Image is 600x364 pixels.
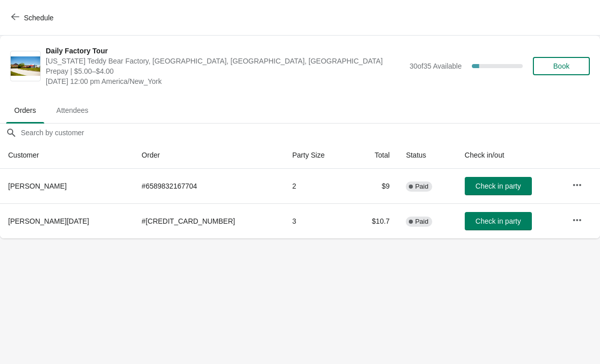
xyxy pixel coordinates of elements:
button: Check in party [465,212,532,230]
button: Check in party [465,177,532,195]
th: Check in/out [457,142,564,169]
th: Order [134,142,284,169]
span: Attendees [48,101,97,119]
span: [DATE] 12:00 pm America/New_York [46,76,404,86]
input: Search by customer [20,124,600,142]
span: 30 of 35 Available [409,62,462,70]
button: Book [533,57,590,75]
img: Daily Factory Tour [11,56,40,76]
span: Schedule [24,14,53,22]
span: Book [553,62,569,70]
td: $10.7 [351,203,398,238]
span: [PERSON_NAME][DATE] [8,217,89,225]
th: Total [351,142,398,169]
th: Party Size [284,142,351,169]
span: Daily Factory Tour [46,46,404,56]
button: Schedule [5,9,62,27]
span: [US_STATE] Teddy Bear Factory, [GEOGRAPHIC_DATA], [GEOGRAPHIC_DATA], [GEOGRAPHIC_DATA] [46,56,404,66]
span: Paid [415,218,428,226]
th: Status [398,142,456,169]
td: 2 [284,169,351,203]
span: Check in party [475,217,521,225]
span: [PERSON_NAME] [8,182,67,190]
td: # [CREDIT_CARD_NUMBER] [134,203,284,238]
span: Check in party [475,182,521,190]
span: Prepay | $5.00–$4.00 [46,66,404,76]
span: Paid [415,183,428,191]
td: $9 [351,169,398,203]
td: # 6589832167704 [134,169,284,203]
td: 3 [284,203,351,238]
span: Orders [6,101,44,119]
